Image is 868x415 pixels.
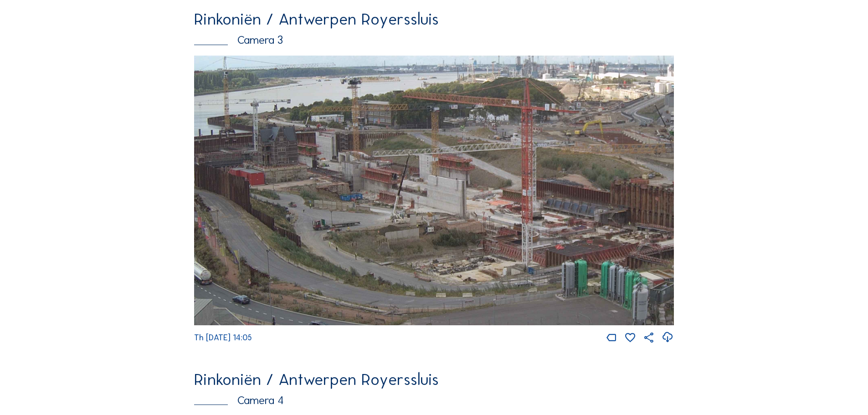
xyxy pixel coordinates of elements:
[194,56,674,326] img: Image
[194,11,674,27] div: Rinkoniën / Antwerpen Royerssluis
[194,371,674,388] div: Rinkoniën / Antwerpen Royerssluis
[194,395,674,406] div: Camera 4
[194,333,252,343] span: Th [DATE] 14:05
[194,35,674,46] div: Camera 3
